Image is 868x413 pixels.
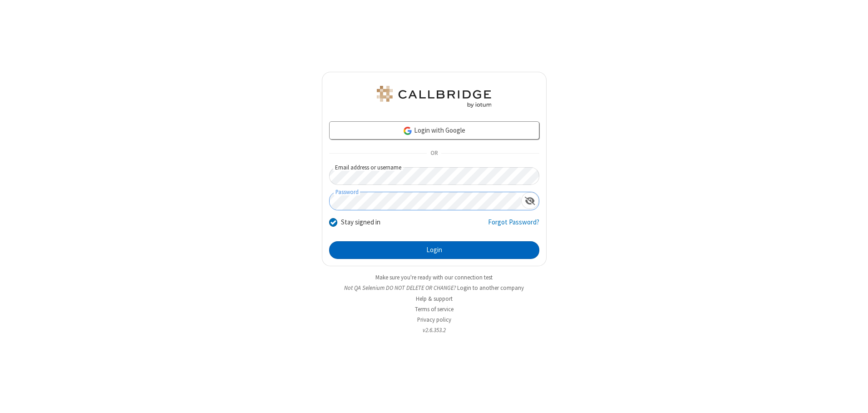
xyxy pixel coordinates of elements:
div: Show password [521,192,539,209]
a: Forgot Password? [488,217,539,234]
iframe: Chat [845,389,861,407]
li: v2.6.353.2 [322,326,547,334]
a: Privacy policy [417,316,451,323]
span: OR [427,147,441,160]
a: Help & support [416,295,453,303]
a: Login with Google [329,121,539,139]
img: QA Selenium DO NOT DELETE OR CHANGE [375,86,493,108]
li: Not QA Selenium DO NOT DELETE OR CHANGE? [322,284,547,292]
img: google-icon.png [403,126,413,136]
a: Terms of service [415,305,454,313]
button: Login [329,241,539,259]
a: Make sure you're ready with our connection test [375,274,493,281]
input: Email address or username [329,167,539,185]
label: Stay signed in [341,217,380,228]
button: Login to another company [457,284,524,292]
input: Password [330,192,521,210]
